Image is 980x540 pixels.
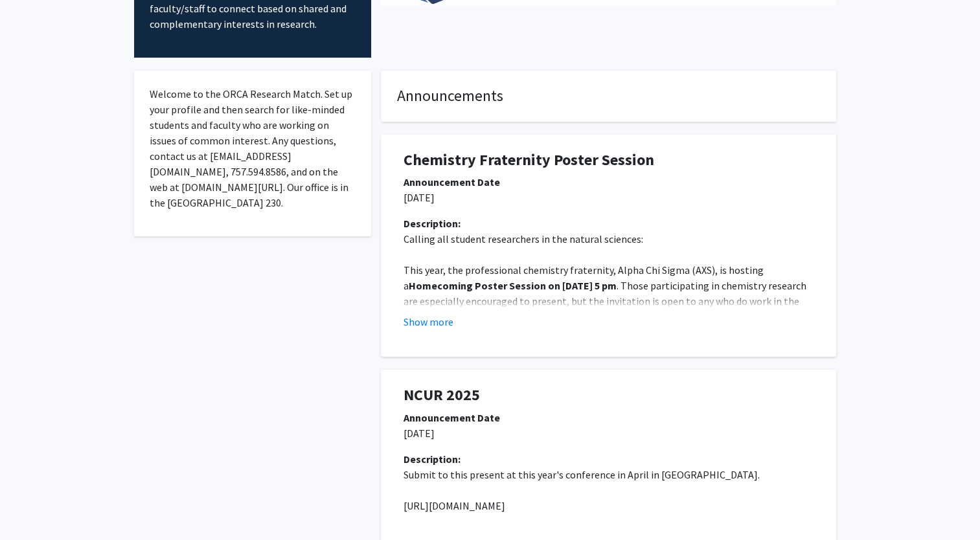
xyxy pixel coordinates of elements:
[404,451,814,467] div: Description:
[404,216,814,231] div: Description:
[397,87,820,106] h4: Announcements
[404,425,814,441] p: [DATE]
[404,262,814,433] p: This year, the professional chemistry fraternity, Alpha Chi Sigma (AXS), is hosting a . Those par...
[404,190,814,205] p: [DATE]
[404,467,814,482] p: Submit to this present at this year's conference in April in [GEOGRAPHIC_DATA].
[409,279,617,292] strong: Homecoming Poster Session on [DATE] 5 pm
[404,231,814,247] p: Calling all student researchers in the natural sciences:
[10,482,55,530] iframe: Chat
[404,386,814,405] h1: NCUR 2025
[404,410,814,425] div: Announcement Date
[404,498,814,513] p: [URL][DOMAIN_NAME]
[404,174,814,190] div: Announcement Date
[404,151,814,170] h1: Chemistry Fraternity Poster Session
[404,314,453,330] button: Show more
[150,86,356,210] p: Welcome to the ORCA Research Match. Set up your profile and then search for like-minded students ...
